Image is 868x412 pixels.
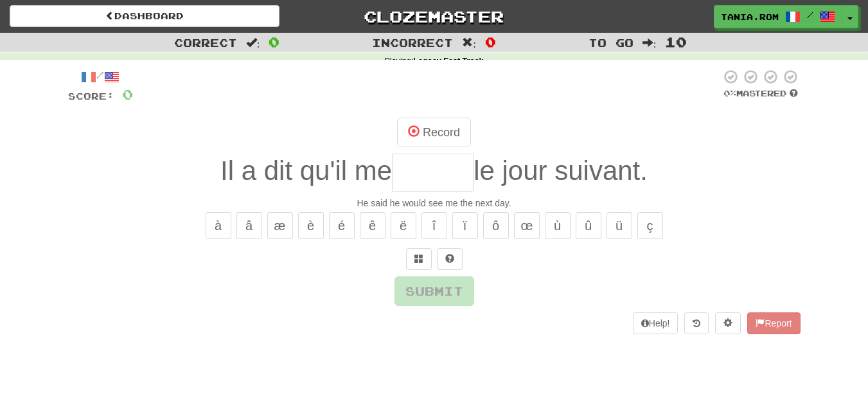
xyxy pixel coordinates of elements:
[437,248,463,270] button: Single letter hint - you only get 1 per sentence and score half the points! alt+h
[10,5,279,27] a: Dashboard
[714,5,842,28] a: Tania.rom /
[637,212,663,239] button: ç
[684,312,709,334] button: Round history (alt+y)
[68,197,801,210] div: He said he would see me the next day.
[721,88,801,100] div: Mastered
[545,212,571,239] button: ù
[514,212,540,239] button: œ
[642,37,657,48] span: :
[421,212,447,239] button: î
[633,312,678,334] button: Help!
[360,212,385,239] button: ê
[394,276,474,306] button: Submit
[68,91,114,102] span: Score:
[298,212,324,239] button: è
[747,312,800,334] button: Report
[397,118,471,147] button: Record
[269,34,279,49] span: 0
[267,212,293,239] button: æ
[220,156,392,186] span: Il a dit qu'il me
[723,88,736,98] span: 0 %
[474,156,648,186] span: le jour suivant.
[413,57,483,66] strong: Legacy Fast Track
[721,11,779,22] span: Tania.rom
[299,5,569,28] a: Clozemaster
[122,86,133,102] span: 0
[406,248,432,270] button: Switch sentence to multiple choice alt+p
[462,37,476,48] span: :
[391,212,416,239] button: ë
[452,212,478,239] button: ï
[589,36,633,49] span: To go
[483,212,509,239] button: ô
[807,10,813,19] span: /
[68,69,133,85] div: /
[372,36,453,49] span: Incorrect
[329,212,355,239] button: é
[206,212,231,239] button: à
[485,34,496,49] span: 0
[607,212,632,239] button: ü
[236,212,262,239] button: â
[576,212,601,239] button: û
[174,36,237,49] span: Correct
[246,37,260,48] span: :
[665,34,687,49] span: 10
